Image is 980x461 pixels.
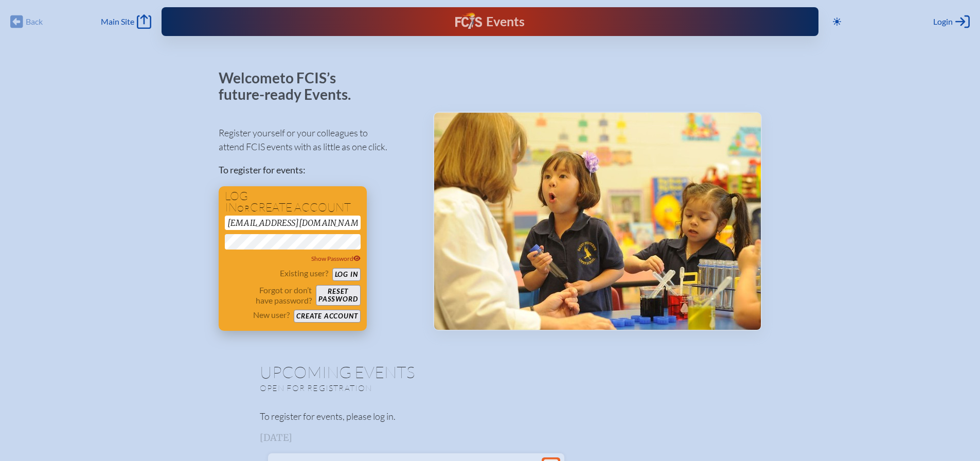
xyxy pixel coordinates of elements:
span: Show Password [311,255,361,262]
span: Main Site [101,16,134,27]
p: Register yourself or your colleagues to attend FCIS events with as little as one click. [219,126,417,154]
button: Resetpassword [316,285,360,306]
input: Email [225,216,361,230]
button: Log in [332,268,361,281]
div: FCIS Events — Future ready [342,12,637,31]
span: or [237,203,250,214]
p: Forgot or don’t have password? [225,285,312,306]
p: Existing user? [280,268,328,278]
p: Welcome to FCIS’s future-ready Events. [219,70,363,102]
a: Main Site [101,14,151,29]
h1: Upcoming Events [260,364,721,380]
p: Open for registration [260,383,531,393]
h3: [DATE] [260,433,721,443]
p: To register for events: [219,163,417,177]
img: Events [434,113,761,330]
h1: Log in create account [225,190,361,214]
span: Login [933,16,953,27]
p: New user? [253,310,290,320]
p: To register for events, please log in. [260,410,721,423]
button: Create account [294,310,360,323]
